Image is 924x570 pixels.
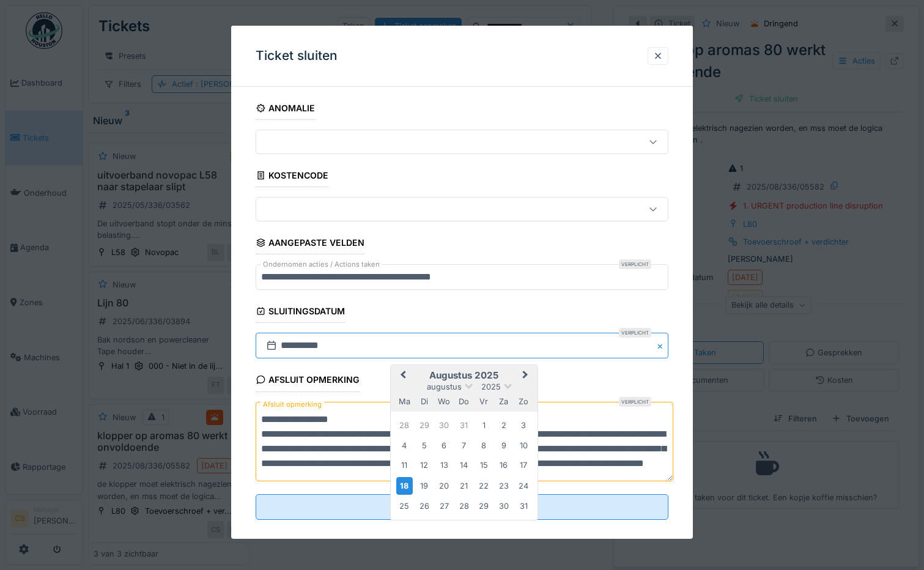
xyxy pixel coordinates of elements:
[256,166,329,187] div: Kostencode
[495,457,512,473] div: Choose zaterdag 16 augustus 2025
[416,393,432,410] div: dinsdag
[261,259,382,270] label: Ondernomen acties / Actions taken
[495,417,512,434] div: Choose zaterdag 2 augustus 2025
[495,437,512,454] div: Choose zaterdag 9 augustus 2025
[456,393,472,410] div: donderdag
[427,382,462,391] span: augustus
[476,393,492,410] div: vrijdag
[396,393,413,410] div: maandag
[392,366,412,386] button: Previous Month
[516,393,532,410] div: zondag
[416,457,432,473] div: Choose dinsdag 12 augustus 2025
[476,498,492,514] div: Choose vrijdag 29 augustus 2025
[436,417,453,434] div: Choose woensdag 30 juli 2025
[456,477,472,494] div: Choose donderdag 21 augustus 2025
[481,382,501,391] span: 2025
[396,457,413,473] div: Choose maandag 11 augustus 2025
[619,396,651,406] div: Verplicht
[256,302,346,323] div: Sluitingsdatum
[476,477,492,494] div: Choose vrijdag 22 augustus 2025
[619,259,651,269] div: Verplicht
[436,393,453,410] div: woensdag
[396,417,413,434] div: Choose maandag 28 juli 2025
[476,457,492,473] div: Choose vrijdag 15 augustus 2025
[516,498,532,514] div: Choose zondag 31 augustus 2025
[256,371,360,391] div: Afsluit opmerking
[394,415,533,516] div: Month augustus, 2025
[476,417,492,434] div: Choose vrijdag 1 augustus 2025
[396,437,413,454] div: Choose maandag 4 augustus 2025
[416,498,432,514] div: Choose dinsdag 26 augustus 2025
[256,234,365,254] div: Aangepaste velden
[436,457,453,473] div: Choose woensdag 13 augustus 2025
[456,457,472,473] div: Choose donderdag 14 augustus 2025
[495,477,512,494] div: Choose zaterdag 23 augustus 2025
[436,437,453,454] div: Choose woensdag 6 augustus 2025
[436,477,453,494] div: Choose woensdag 20 augustus 2025
[516,417,532,434] div: Choose zondag 3 augustus 2025
[416,417,432,434] div: Choose dinsdag 29 juli 2025
[476,437,492,454] div: Choose vrijdag 8 augustus 2025
[456,498,472,514] div: Choose donderdag 28 augustus 2025
[516,477,532,494] div: Choose zondag 24 augustus 2025
[495,393,512,410] div: zaterdag
[261,396,324,412] label: Afsluit opmerking
[256,99,316,120] div: Anomalie
[516,457,532,473] div: Choose zondag 17 augustus 2025
[456,417,472,434] div: Choose donderdag 31 juli 2025
[456,437,472,454] div: Choose donderdag 7 augustus 2025
[256,48,338,64] h3: Ticket sluiten
[517,366,536,386] button: Next Month
[619,328,651,338] div: Verplicht
[416,437,432,454] div: Choose dinsdag 5 augustus 2025
[416,477,432,494] div: Choose dinsdag 19 augustus 2025
[396,498,413,514] div: Choose maandag 25 augustus 2025
[396,476,413,494] div: Choose maandag 18 augustus 2025
[495,498,512,514] div: Choose zaterdag 30 augustus 2025
[516,437,532,454] div: Choose zondag 10 augustus 2025
[655,333,668,358] button: Close
[436,498,453,514] div: Choose woensdag 27 augustus 2025
[391,370,538,381] h2: augustus 2025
